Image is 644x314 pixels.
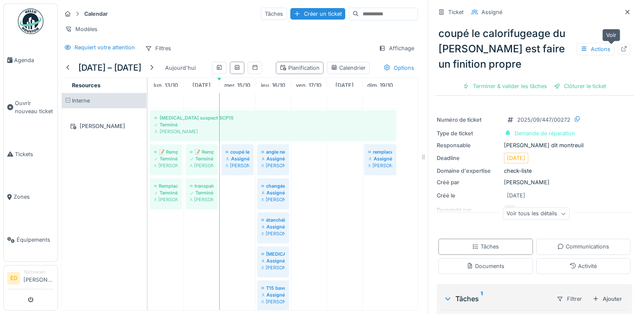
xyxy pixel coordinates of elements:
div: Assigné [261,223,285,230]
div: [PERSON_NAME] [261,162,285,169]
div: Assigné [261,291,285,298]
img: Badge_color-CXgf-gQk.svg [18,9,43,34]
div: étanchéité T9 [261,217,285,223]
div: coupé le calorifugeage du [PERSON_NAME] est faire un finition propre [226,148,249,155]
div: Actions [577,43,614,55]
span: Interne [72,97,90,104]
span: Zones [14,193,54,201]
a: ED Technicien[PERSON_NAME] [7,269,54,289]
div: [PERSON_NAME] [261,196,285,203]
div: Assigné [481,8,502,16]
a: Ouvrir nouveau ticket [4,82,57,133]
div: [PERSON_NAME] [190,196,214,203]
div: remplacement moteur TP1 [368,148,392,155]
div: [MEDICAL_DATA] suspect SCP15 [154,114,392,121]
div: Assigné [368,155,392,162]
div: T15 bavette [261,285,285,291]
a: Agenda [4,39,57,82]
div: Remplacement ou suppression d’un câble [154,183,178,189]
div: [PERSON_NAME] [261,264,285,271]
a: 13 octobre 2025 [152,80,180,91]
div: Assigné [261,257,285,264]
div: Créé le [437,191,501,200]
a: 14 octobre 2025 [190,80,213,91]
div: transpalette [190,183,214,189]
span: Ouvrir nouveau ticket [15,99,54,115]
div: Créé par [437,178,501,186]
div: [DATE] [507,154,525,162]
div: Terminé [154,121,392,128]
div: Documents [467,262,504,270]
div: Modèles [61,23,101,35]
a: Zones [4,176,57,219]
div: Voir tous les détails [503,208,570,220]
a: 17 octobre 2025 [294,80,323,91]
div: Créer un ticket [290,8,345,20]
div: Voir [602,29,620,41]
div: [PERSON_NAME] [368,162,392,169]
div: Responsable [437,141,501,149]
span: Équipements [17,236,54,244]
div: [MEDICAL_DATA] T6 [261,251,285,257]
div: Terminé [154,189,178,196]
div: Terminé [154,155,178,162]
div: [PERSON_NAME] [154,128,392,135]
div: [PERSON_NAME] [154,162,178,169]
div: [PERSON_NAME] [261,230,285,237]
a: 18 octobre 2025 [333,80,356,91]
div: Tâches [261,8,287,20]
div: Requiert votre attention [74,43,135,51]
div: 2025/09/447/00272 [517,116,570,124]
div: [PERSON_NAME] [67,121,141,131]
div: Ticket [448,8,464,16]
span: Tickets [15,150,54,158]
div: [PERSON_NAME] [261,298,285,305]
li: [PERSON_NAME] [23,269,54,287]
div: Affichage [375,42,418,54]
li: ED [7,272,20,285]
div: changée les bavette au t1 [261,183,285,189]
sup: 1 [481,294,483,304]
div: Type de ticket [437,129,501,137]
div: Demande de réparation [515,129,575,137]
div: Planification [280,64,320,72]
div: Filtres [141,42,175,54]
div: [PERSON_NAME] dit montreuil [437,141,632,149]
div: Deadline [437,154,501,162]
a: Tickets [4,133,57,176]
h5: [DATE] – [DATE] [78,63,141,73]
a: 15 octobre 2025 [222,80,252,91]
div: Clôturer le ticket [550,80,610,92]
div: Terminé [190,189,214,196]
a: 16 octobre 2025 [259,80,287,91]
a: Équipements [4,218,57,261]
div: [PERSON_NAME] [226,162,249,169]
div: Tâches [472,243,499,251]
div: Domaine d'expertise [437,167,501,175]
span: Resources [72,82,100,88]
div: [PERSON_NAME] [190,162,214,169]
div: 📝 Remplacer la cuve à fuel mobile [154,148,178,155]
div: check-liste [437,167,632,175]
div: Calendrier [331,64,366,72]
div: Communications [557,243,609,251]
strong: Calendar [81,10,111,18]
div: [DATE] [507,191,525,200]
div: [PERSON_NAME] [154,196,178,203]
div: Numéro de ticket [437,116,501,124]
div: Filtrer [553,293,586,305]
div: Tâches [444,294,550,304]
div: coupé le calorifugeage du [PERSON_NAME] est faire un finition propre [435,23,634,75]
div: Terminé [190,155,214,162]
div: Terminer & valider les tâches [459,80,550,92]
div: angle rentrant T2 [261,148,285,155]
div: Aujourd'hui [162,62,199,74]
div: Activité [570,262,597,270]
div: Assigné [226,155,249,162]
div: Options [380,62,418,74]
span: Agenda [14,56,54,64]
div: Assigné [261,155,285,162]
div: Ajouter [589,293,625,305]
div: 📝 Remplacer la cuve à fuel mobile [190,148,214,155]
div: Technicien [23,269,54,275]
